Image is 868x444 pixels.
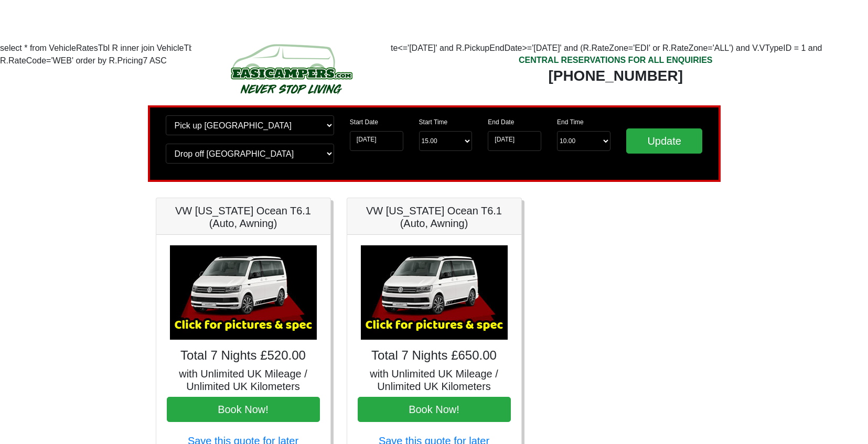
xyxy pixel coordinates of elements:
[350,131,403,151] input: Start Date
[167,397,320,422] button: Book Now!
[350,117,378,127] label: Start Date
[170,245,317,340] img: VW California Ocean T6.1 (Auto, Awning)
[557,117,584,127] label: End Time
[167,348,320,363] h4: Total 7 Nights £520.00
[488,117,514,127] label: End Date
[358,204,511,230] h5: VW [US_STATE] Ocean T6.1 (Auto, Awning)
[167,367,320,393] h5: with Unlimited UK Mileage / Unlimited UK Kilometers
[519,54,713,67] div: CENTRAL RESERVATIONS FOR ALL ENQUIRIES
[167,204,320,230] h5: VW [US_STATE] Ocean T6.1 (Auto, Awning)
[519,67,713,85] div: [PHONE_NUMBER]
[358,348,511,363] h4: Total 7 Nights £650.00
[488,131,541,151] input: Return Date
[191,40,391,98] img: campers-checkout-logo.png
[419,117,448,127] label: Start Time
[361,245,508,340] img: VW California Ocean T6.1 (Auto, Awning)
[358,367,511,393] h5: with Unlimited UK Mileage / Unlimited UK Kilometers
[626,128,703,154] input: Update
[358,397,511,422] button: Book Now!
